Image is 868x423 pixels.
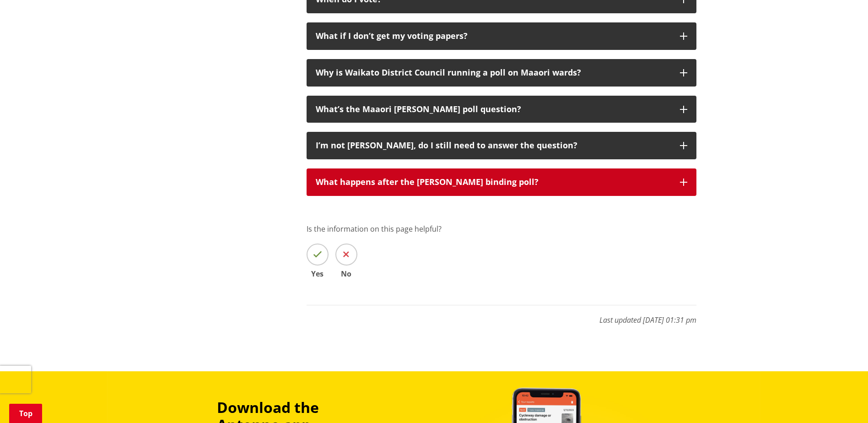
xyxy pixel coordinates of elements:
[9,404,42,423] a: Top
[307,22,696,50] button: What if I don’t get my voting papers?
[316,178,671,187] div: What happens after the [PERSON_NAME] binding poll?
[316,105,671,114] div: What’s the Maaori [PERSON_NAME] poll question?
[316,141,671,150] div: I’m not [PERSON_NAME], do I still need to answer the question?
[307,96,696,123] button: What’s the Maaori [PERSON_NAME] poll question?
[307,168,696,196] button: What happens after the [PERSON_NAME] binding poll?
[316,68,671,77] div: Why is Waikato District Council running a poll on Maaori wards?
[307,223,696,234] p: Is the information on this page helpful?
[826,385,859,418] iframe: Messenger Launcher
[307,132,696,159] button: I’m not [PERSON_NAME], do I still need to answer the question?
[307,270,329,277] span: Yes
[307,59,696,87] button: Why is Waikato District Council running a poll on Maaori wards?
[316,32,671,41] div: What if I don’t get my voting papers?
[307,305,696,325] p: Last updated [DATE] 01:31 pm
[335,270,357,277] span: No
